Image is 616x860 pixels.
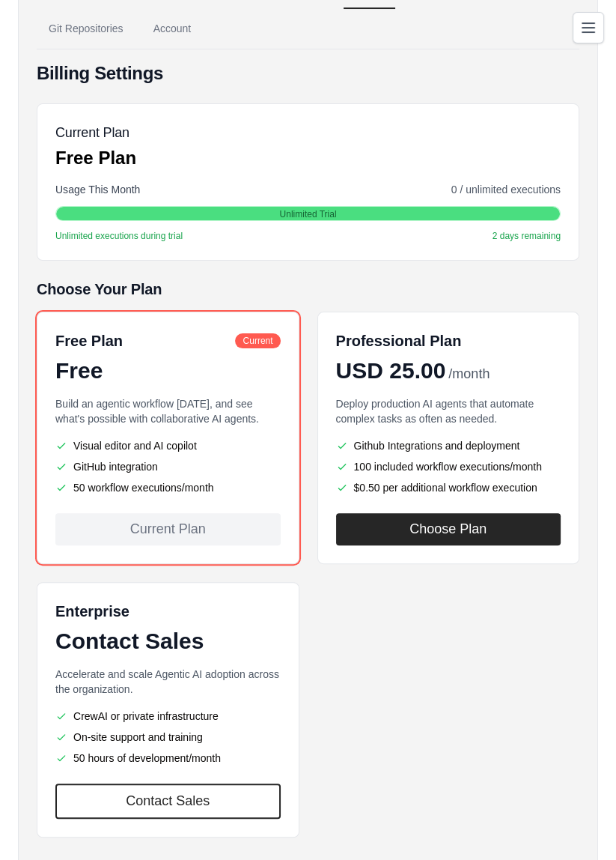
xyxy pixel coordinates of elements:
span: Unlimited executions during trial [55,230,183,242]
li: 50 workflow executions/month [55,480,281,495]
span: /month [448,364,490,384]
span: Current [235,333,280,348]
a: Contact Sales [55,784,281,819]
div: Contact Sales [55,628,281,655]
button: Toggle navigation [573,12,604,43]
a: Git Repositories [37,9,135,49]
span: Usage This Month [55,182,140,197]
li: CrewAI or private infrastructure [55,709,281,724]
h4: Billing Settings [37,61,579,85]
li: 50 hours of development/month [55,751,281,766]
h6: Enterprise [55,601,281,622]
span: 2 days remaining [493,230,561,242]
div: Current Plan [55,513,281,545]
h5: Current Plan [55,122,136,143]
h5: Choose Your Plan [37,279,579,300]
div: Free [55,357,281,384]
li: Github Integrations and deployment [336,438,561,453]
h6: Free Plan [55,330,123,351]
span: USD 25.00 [336,357,446,384]
li: 100 included workflow executions/month [336,459,561,474]
h6: Professional Plan [336,330,462,351]
li: $0.50 per additional workflow execution [336,480,561,495]
a: Account [141,9,204,49]
p: Accelerate and scale Agentic AI adoption across the organization. [55,667,281,697]
button: Choose Plan [336,513,561,545]
span: Unlimited Trial [279,208,336,220]
p: Deploy production AI agents that automate complex tasks as often as needed. [336,396,561,426]
li: GitHub integration [55,459,281,474]
li: Visual editor and AI copilot [55,438,281,453]
p: Free Plan [55,146,136,170]
p: Build an agentic workflow [DATE], and see what's possible with collaborative AI agents. [55,396,281,426]
span: 0 / unlimited executions [451,182,561,197]
li: On-site support and training [55,730,281,745]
